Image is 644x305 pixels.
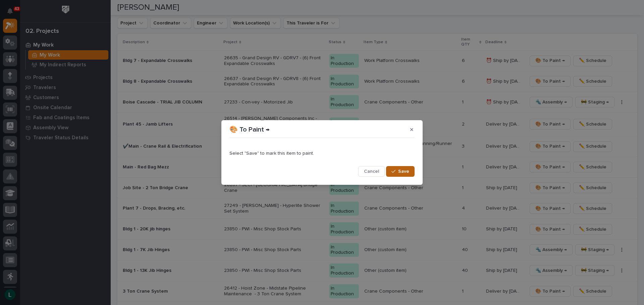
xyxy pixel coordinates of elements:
[386,166,415,177] button: Save
[364,168,379,174] span: Cancel
[229,126,270,134] p: 🎨 To Paint →
[398,168,409,174] span: Save
[229,151,415,156] p: Select "Save" to mark this item to paint.
[358,166,385,177] button: Cancel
